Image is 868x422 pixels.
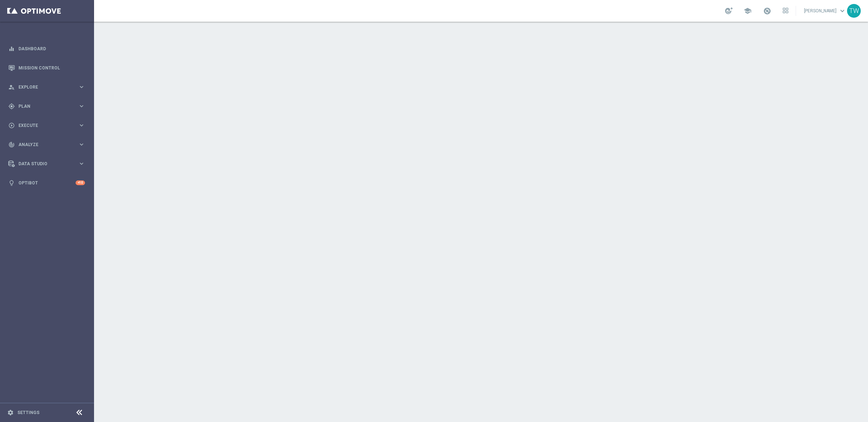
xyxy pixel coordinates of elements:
[8,46,15,52] i: equalizer
[8,123,85,128] button: play_circle_outline Execute keyboard_arrow_right
[78,141,85,148] i: keyboard_arrow_right
[847,4,861,18] div: TW
[78,103,85,110] i: keyboard_arrow_right
[8,103,85,109] button: gps_fixed Plan keyboard_arrow_right
[8,103,15,110] i: gps_fixed
[8,141,15,148] i: track_changes
[8,84,15,90] i: person_search
[8,180,85,186] button: lightbulb Optibot +10
[18,162,78,166] span: Data Studio
[78,84,85,90] i: keyboard_arrow_right
[17,410,39,415] a: Settings
[8,142,85,148] button: track_changes Analyze keyboard_arrow_right
[78,160,85,167] i: keyboard_arrow_right
[8,65,85,71] button: Mission Control
[8,84,78,90] div: Explore
[8,122,78,129] div: Execute
[8,103,78,110] div: Plan
[8,161,85,167] button: Data Studio keyboard_arrow_right
[78,122,85,129] i: keyboard_arrow_right
[8,180,15,186] i: lightbulb
[18,123,78,128] span: Execute
[18,58,85,77] a: Mission Control
[18,173,76,192] a: Optibot
[18,85,78,89] span: Explore
[8,46,85,52] button: equalizer Dashboard
[744,7,752,15] span: school
[8,58,85,77] div: Mission Control
[8,161,78,167] div: Data Studio
[8,173,85,192] div: Optibot
[8,39,85,58] div: Dashboard
[8,84,85,90] button: person_search Explore keyboard_arrow_right
[18,39,85,58] a: Dashboard
[8,141,78,148] div: Analyze
[8,122,15,129] i: play_circle_outline
[18,104,78,108] span: Plan
[7,409,14,416] i: settings
[18,142,78,147] span: Analyze
[76,180,85,185] div: +10
[838,7,846,15] span: keyboard_arrow_down
[803,5,847,16] a: [PERSON_NAME]keyboard_arrow_down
